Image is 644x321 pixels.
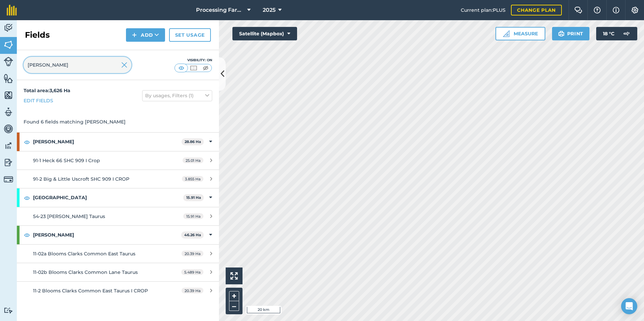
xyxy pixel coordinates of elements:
[503,30,510,37] img: Ruler icon
[230,272,238,280] img: Four arrows, one pointing top left, one top right, one bottom right and the last bottom left
[4,141,13,151] img: svg+xml;base64,PD94bWwgdmVyc2lvbj0iMS4wIiBlbmNvZGluZz0idXRmLTgiPz4KPCEtLSBHZW5lcmF0b3I6IEFkb2JlIE...
[596,27,637,40] button: 18 °C
[17,282,219,300] a: 11-2 Blooms Clarks Common East Taurus I CROP20.39 Ha
[17,245,219,263] a: 11-02a Blooms Clarks Common East Taurus20.39 Ha
[132,31,137,39] img: svg+xml;base64,PHN2ZyB4bWxucz0iaHR0cDovL3d3dy53My5vcmcvMjAwMC9zdmciIHdpZHRoPSIxNCIgaGVpZ2h0PSIyNC...
[169,28,211,42] a: Set usage
[229,301,239,311] button: –
[621,298,637,314] div: Open Intercom Messenger
[24,231,30,239] img: svg+xml;base64,PHN2ZyB4bWxucz0iaHR0cDovL3d3dy53My5vcmcvMjAwMC9zdmciIHdpZHRoPSIxOCIgaGVpZ2h0PSIyNC...
[4,40,13,50] img: svg+xml;base64,PHN2ZyB4bWxucz0iaHR0cDovL3d3dy53My5vcmcvMjAwMC9zdmciIHdpZHRoPSI1NiIgaGVpZ2h0PSI2MC...
[174,58,212,63] div: Visibility: On
[183,213,203,219] span: 15.91 Ha
[17,151,219,170] a: 91-1 Heck 66 SHC 909 I Crop25.01 Ha
[33,157,100,164] span: 91-1 Heck 66 SHC 909 I Crop
[142,90,212,101] button: By usages, Filters (1)
[185,139,201,144] strong: 28.86 Ha
[177,65,186,71] img: svg+xml;base64,PHN2ZyB4bWxucz0iaHR0cDovL3d3dy53My5vcmcvMjAwMC9zdmciIHdpZHRoPSI1MCIgaGVpZ2h0PSI0MC...
[461,6,506,14] span: Current plan : PLUS
[4,175,13,184] img: svg+xml;base64,PD94bWwgdmVyc2lvbj0iMS4wIiBlbmNvZGluZz0idXRmLTgiPz4KPCEtLSBHZW5lcmF0b3I6IEFkb2JlIE...
[17,226,219,244] div: [PERSON_NAME]46.26 Ha
[182,251,203,256] span: 20.39 Ha
[4,107,13,117] img: svg+xml;base64,PD94bWwgdmVyc2lvbj0iMS4wIiBlbmNvZGluZz0idXRmLTgiPz4KPCEtLSBHZW5lcmF0b3I6IEFkb2JlIE...
[201,65,210,71] img: svg+xml;base64,PHN2ZyB4bWxucz0iaHR0cDovL3d3dy53My5vcmcvMjAwMC9zdmciIHdpZHRoPSI1MCIgaGVpZ2h0PSI0MC...
[33,269,138,275] span: 11-02b Blooms Clarks Common Lane Taurus
[17,207,219,225] a: 54-23 [PERSON_NAME] Taurus15.91 Ha
[126,28,165,42] button: Add
[4,90,13,100] img: svg+xml;base64,PHN2ZyB4bWxucz0iaHR0cDovL3d3dy53My5vcmcvMjAwMC9zdmciIHdpZHRoPSI1NiIgaGVpZ2h0PSI2MC...
[184,233,201,237] strong: 46.26 Ha
[196,6,245,14] span: Processing Farms
[181,269,203,275] span: 5.489 Ha
[4,124,13,134] img: svg+xml;base64,PD94bWwgdmVyc2lvbj0iMS4wIiBlbmNvZGluZz0idXRmLTgiPz4KPCEtLSBHZW5lcmF0b3I6IEFkb2JlIE...
[613,6,619,14] img: svg+xml;base64,PHN2ZyB4bWxucz0iaHR0cDovL3d3dy53My5vcmcvMjAwMC9zdmciIHdpZHRoPSIxNyIgaGVpZ2h0PSIxNy...
[189,65,198,71] img: svg+xml;base64,PHN2ZyB4bWxucz0iaHR0cDovL3d3dy53My5vcmcvMjAwMC9zdmciIHdpZHRoPSI1MCIgaGVpZ2h0PSI0MC...
[186,195,201,200] strong: 15.91 Ha
[24,97,53,104] a: Edit fields
[24,87,70,94] strong: Total area : 3,626 Ha
[33,176,129,182] span: 91-2 Big & Little Uscroft SHC 909 I CROP
[17,133,219,151] div: [PERSON_NAME]28.86 Ha
[33,188,183,207] strong: [GEOGRAPHIC_DATA]
[17,188,219,207] div: [GEOGRAPHIC_DATA]15.91 Ha
[495,27,545,40] button: Measure
[17,170,219,188] a: 91-2 Big & Little Uscroft SHC 909 I CROP3.855 Ha
[593,7,601,13] img: A question mark icon
[17,111,219,132] div: Found 6 fields matching [PERSON_NAME]
[552,27,590,40] button: Print
[182,176,203,182] span: 3.855 Ha
[229,291,239,301] button: +
[232,27,297,40] button: Satellite (Mapbox)
[33,251,135,257] span: 11-02a Blooms Clarks Common East Taurus
[33,226,181,244] strong: [PERSON_NAME]
[620,27,633,40] img: svg+xml;base64,PD94bWwgdmVyc2lvbj0iMS4wIiBlbmNvZGluZz0idXRmLTgiPz4KPCEtLSBHZW5lcmF0b3I6IEFkb2JlIE...
[121,61,127,69] img: svg+xml;base64,PHN2ZyB4bWxucz0iaHR0cDovL3d3dy53My5vcmcvMjAwMC9zdmciIHdpZHRoPSIyMiIgaGVpZ2h0PSIzMC...
[603,27,614,40] span: 18 ° C
[24,194,30,202] img: svg+xml;base64,PHN2ZyB4bWxucz0iaHR0cDovL3d3dy53My5vcmcvMjAwMC9zdmciIHdpZHRoPSIxOCIgaGVpZ2h0PSIyNC...
[4,73,13,83] img: svg+xml;base64,PHN2ZyB4bWxucz0iaHR0cDovL3d3dy53My5vcmcvMjAwMC9zdmciIHdpZHRoPSI1NiIgaGVpZ2h0PSI2MC...
[24,138,30,146] img: svg+xml;base64,PHN2ZyB4bWxucz0iaHR0cDovL3d3dy53My5vcmcvMjAwMC9zdmciIHdpZHRoPSIxOCIgaGVpZ2h0PSIyNC...
[182,288,203,293] span: 20.39 Ha
[33,288,148,294] span: 11-2 Blooms Clarks Common East Taurus I CROP
[4,307,13,314] img: svg+xml;base64,PD94bWwgdmVyc2lvbj0iMS4wIiBlbmNvZGluZz0idXRmLTgiPz4KPCEtLSBHZW5lcmF0b3I6IEFkb2JlIE...
[33,133,182,151] strong: [PERSON_NAME]
[263,6,276,14] span: 2025
[183,157,203,163] span: 25.01 Ha
[25,30,50,40] h2: Fields
[4,157,13,168] img: svg+xml;base64,PD94bWwgdmVyc2lvbj0iMS4wIiBlbmNvZGluZz0idXRmLTgiPz4KPCEtLSBHZW5lcmF0b3I6IEFkb2JlIE...
[17,263,219,281] a: 11-02b Blooms Clarks Common Lane Taurus5.489 Ha
[4,23,13,33] img: svg+xml;base64,PD94bWwgdmVyc2lvbj0iMS4wIiBlbmNvZGluZz0idXRmLTgiPz4KPCEtLSBHZW5lcmF0b3I6IEFkb2JlIE...
[33,213,105,219] span: 54-23 [PERSON_NAME] Taurus
[24,57,131,73] input: Search
[7,5,17,15] img: fieldmargin Logo
[558,30,565,38] img: svg+xml;base64,PHN2ZyB4bWxucz0iaHR0cDovL3d3dy53My5vcmcvMjAwMC9zdmciIHdpZHRoPSIxOSIgaGVpZ2h0PSIyNC...
[631,7,639,13] img: A cog icon
[4,57,13,66] img: svg+xml;base64,PD94bWwgdmVyc2lvbj0iMS4wIiBlbmNvZGluZz0idXRmLTgiPz4KPCEtLSBHZW5lcmF0b3I6IEFkb2JlIE...
[511,5,562,15] a: Change plan
[574,7,582,13] img: Two speech bubbles overlapping with the left bubble in the forefront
